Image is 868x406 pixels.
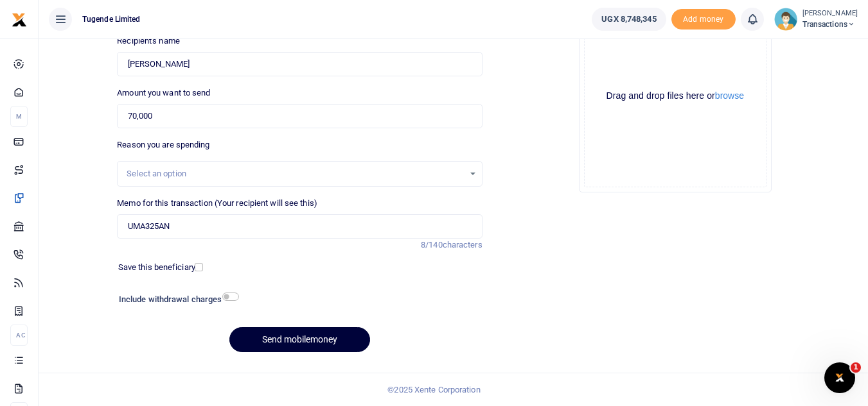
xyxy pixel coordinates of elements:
button: Send mobilemoney [229,327,370,352]
button: browse [715,91,744,100]
iframe: Intercom live chat [824,362,855,393]
span: 8/140 [421,240,443,250]
a: UGX 8,748,345 [592,8,666,31]
span: 1 [851,362,861,373]
label: Memo for this transaction (Your recipient will see this) [117,197,317,210]
li: Wallet ballance [587,8,671,31]
label: Amount you want to send [117,87,210,99]
label: Recipient's name [117,35,180,47]
span: Transactions [802,19,858,30]
a: logo-small logo-large logo-large [12,14,27,24]
img: logo-small [12,12,27,28]
div: Drag and drop files here or [585,90,766,102]
li: Ac [10,325,28,346]
img: profile-user [774,8,797,31]
span: UGX 8,748,345 [601,13,656,26]
li: M [10,106,28,127]
h6: Include withdrawal charges [119,294,233,305]
span: Tugende Limited [77,13,146,25]
label: Save this beneficiary [118,261,195,274]
input: Loading name... [117,52,482,76]
li: Toup your wallet [671,9,736,30]
small: [PERSON_NAME] [802,8,858,19]
span: characters [443,240,483,250]
input: UGX [117,104,482,128]
div: Select an option [127,167,463,180]
input: Enter extra information [117,214,482,239]
a: Add money [671,13,736,23]
span: Add money [671,9,736,30]
label: Reason you are spending [117,139,209,151]
a: profile-user [PERSON_NAME] Transactions [774,8,858,31]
